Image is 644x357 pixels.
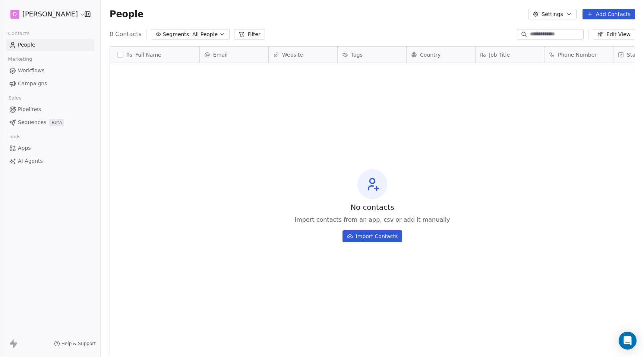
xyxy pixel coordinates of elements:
span: Marketing [5,54,35,65]
span: Beta [49,119,64,126]
span: Segments: [163,31,191,38]
button: Edit View [593,29,635,40]
span: No contacts [350,202,394,212]
span: Help & Support [61,341,96,347]
span: Status [627,51,644,59]
button: Settings [528,9,576,19]
span: People [18,41,35,49]
div: Open Intercom Messenger [619,332,637,350]
span: D [13,10,17,18]
div: Full Name [110,47,199,63]
a: Campaigns [6,78,94,90]
span: Sales [5,92,25,104]
span: Full Name [135,51,161,59]
span: Email [213,51,228,59]
div: grid [110,63,200,343]
a: AI Agents [6,155,94,167]
a: Pipelines [6,103,94,116]
a: Import Contacts [342,227,402,242]
button: Add Contacts [583,9,635,19]
a: SequencesBeta [6,116,94,129]
span: 0 Contacts [110,30,142,39]
span: [PERSON_NAME] [22,9,78,19]
span: Contacts [5,28,33,39]
div: Email [200,47,268,63]
span: Tags [351,51,363,59]
button: Import Contacts [342,230,402,242]
span: Import contacts from an app, csv or add it manually [294,215,450,224]
span: Country [420,51,441,59]
a: Apps [6,142,94,154]
span: Apps [18,144,31,152]
a: People [6,39,94,51]
span: All People [192,31,218,38]
span: Tools [5,131,23,142]
a: Help & Support [54,341,96,347]
span: Campaigns [18,80,47,88]
a: Workflows [6,64,94,77]
span: Job Title [489,51,510,59]
span: Sequences [18,119,46,126]
button: D[PERSON_NAME] [9,8,79,20]
span: Pipelines [18,105,41,113]
div: Job Title [476,47,544,63]
div: Country [407,47,475,63]
span: Phone Number [558,51,597,59]
span: Website [282,51,303,59]
span: Workflows [18,67,45,75]
div: Website [269,47,337,63]
div: Tags [338,47,406,63]
button: Filter [234,29,265,40]
span: People [110,9,143,20]
div: Phone Number [544,47,613,63]
span: AI Agents [18,157,43,165]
